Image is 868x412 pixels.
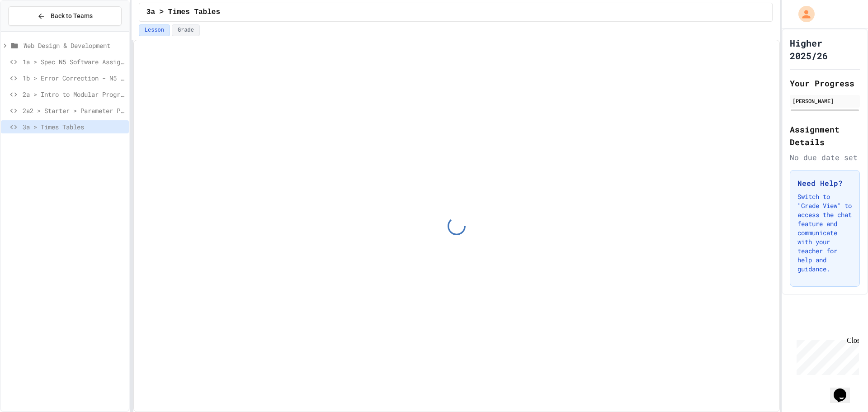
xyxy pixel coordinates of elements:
span: 1b > Error Correction - N5 Spec [23,73,125,83]
span: Web Design & Development [24,41,125,50]
button: Lesson [139,24,170,36]
div: Chat with us now!Close [4,4,62,57]
span: 3a > Times Tables [146,7,220,18]
span: 1a > Spec N5 Software Assignment [23,57,125,66]
button: Grade [172,24,200,36]
span: 2a > Intro to Modular Programming [23,90,125,99]
iframe: chat widget [793,336,859,375]
iframe: chat widget [830,376,859,403]
h3: Need Help? [797,178,852,189]
button: Back to Teams [8,6,122,26]
p: Switch to "Grade View" to access the chat feature and communicate with your teacher for help and ... [797,192,852,274]
div: No due date set [790,152,860,163]
span: 3a > Times Tables [23,122,125,132]
div: My Account [789,4,817,24]
span: Back to Teams [51,11,93,21]
h2: Your Progress [790,77,860,90]
span: 2a2 > Starter > Parameter Passing [23,106,125,115]
h1: Higher 2025/26 [790,37,860,62]
div: [PERSON_NAME] [793,97,857,105]
h2: Assignment Details [790,123,860,148]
